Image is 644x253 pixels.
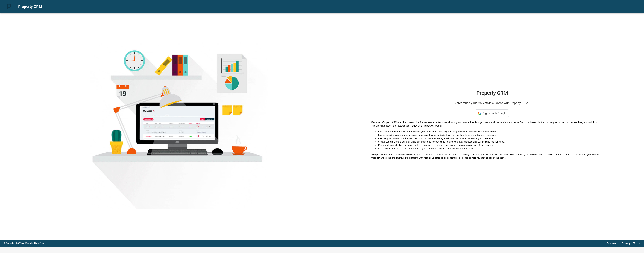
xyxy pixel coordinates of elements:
[378,130,614,133] p: Keep track of all your tasks and deadlines, and easily add them to your Google calendar for seaml...
[371,156,614,160] p: We're always working to improve our platform, with regular updates and new features designed to h...
[4,242,45,245] p: © Copyright 2025 by
[371,100,614,106] h6: Streamline your real estate success with Property CRM .
[378,140,614,144] p: Create, customize, and send all kinds of campaigns to your leads, helping you stay engaged and bu...
[378,147,614,150] p: Claim leads and keep track of them for targeted follow-up and personalized communication.
[371,90,614,96] h1: Property CRM
[378,144,614,147] p: Manage all your deals in one place, with customizable fields and options to help you stay on top ...
[378,133,614,137] p: Schedule and manage showing appointments with ease, and add them to your Google calendar for quic...
[378,137,614,140] p: Keep all your communication with leads in one place, including emails and texts, for easy trackin...
[633,242,640,245] a: Terms
[622,242,630,245] a: Privacy
[483,112,506,115] span: Sign in with Google
[476,109,509,117] div: Sign in with Google
[371,121,614,124] p: Welcome to Property CRM - the ultimate solution for real estate professionals looking to manage t...
[371,153,614,156] p: At Property CRM , we're committed to keeping your data safe and secure. We use your data solely t...
[607,242,619,245] a: Disclosure
[18,4,640,10] div: Property CRM
[24,242,45,245] a: [DOMAIN_NAME] Inc.
[371,124,614,127] p: Here are just a few of the features you'll enjoy as a Property CRM user:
